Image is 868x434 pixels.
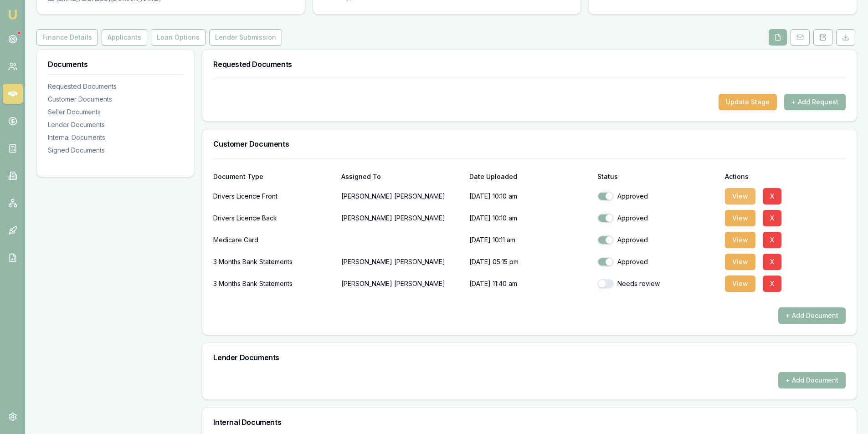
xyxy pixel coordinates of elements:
[763,254,781,270] button: X
[48,146,183,155] div: Signed Documents
[725,232,755,248] button: View
[341,187,462,205] p: [PERSON_NAME] [PERSON_NAME]
[213,61,846,68] h3: Requested Documents
[597,279,718,288] div: Needs review
[213,275,334,293] div: 3 Months Bank Statements
[100,29,149,46] a: Applicants
[213,419,846,426] h3: Internal Documents
[341,209,462,227] p: [PERSON_NAME] [PERSON_NAME]
[469,231,590,249] p: [DATE] 10:11 am
[597,192,718,201] div: Approved
[213,209,334,227] div: Drivers Licence Back
[725,174,846,180] div: Actions
[725,188,755,204] button: View
[213,231,334,249] div: Medicare Card
[48,61,183,68] h3: Documents
[469,253,590,271] p: [DATE] 05:15 pm
[213,253,334,271] div: 3 Months Bank Statements
[469,187,590,205] p: [DATE] 10:10 am
[213,354,846,361] h3: Lender Documents
[213,140,846,148] h3: Customer Documents
[725,210,755,226] button: View
[719,94,777,110] button: Update Stage
[763,276,781,292] button: X
[725,254,755,270] button: View
[597,174,718,180] div: Status
[597,257,718,266] div: Approved
[213,174,334,180] div: Document Type
[778,307,846,324] button: + Add Document
[48,82,183,91] div: Requested Documents
[469,275,590,293] p: [DATE] 11:40 am
[209,29,282,46] button: Lender Submission
[763,210,781,226] button: X
[469,209,590,227] p: [DATE] 10:10 am
[784,94,846,110] button: + Add Request
[469,174,590,180] div: Date Uploaded
[207,29,284,46] a: Lender Submission
[48,107,183,117] div: Seller Documents
[725,276,755,292] button: View
[36,29,100,46] a: Finance Details
[48,133,183,142] div: Internal Documents
[149,29,207,46] a: Loan Options
[778,372,846,388] button: + Add Document
[763,188,781,204] button: X
[597,214,718,223] div: Approved
[341,253,462,271] p: [PERSON_NAME] [PERSON_NAME]
[213,187,334,205] div: Drivers Licence Front
[341,275,462,293] p: [PERSON_NAME] [PERSON_NAME]
[597,235,718,245] div: Approved
[341,174,462,180] div: Assigned To
[36,29,98,46] button: Finance Details
[102,29,147,46] button: Applicants
[48,95,183,104] div: Customer Documents
[48,120,183,129] div: Lender Documents
[151,29,205,46] button: Loan Options
[763,232,781,248] button: X
[7,9,18,20] img: emu-icon-u.png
